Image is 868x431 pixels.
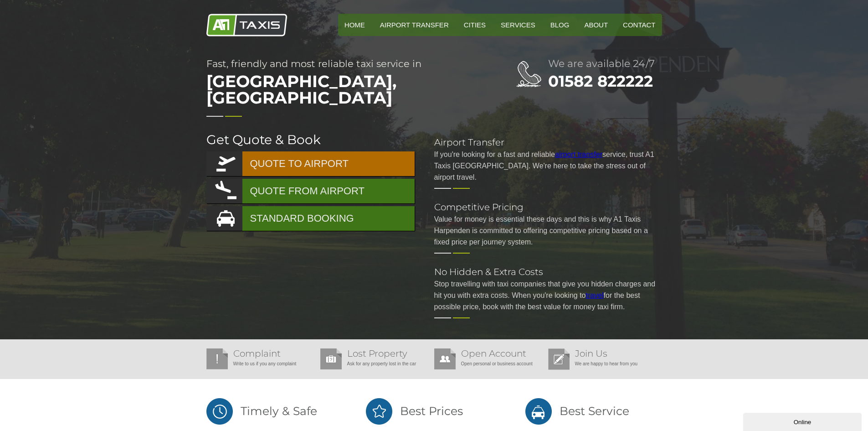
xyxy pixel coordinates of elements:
[206,206,415,231] a: STANDARD BOOKING
[578,14,614,36] a: About
[461,348,526,359] a: Open Account
[548,348,570,370] img: Join Us
[206,151,415,176] a: QUOTE TO AIRPORT
[575,348,607,359] a: Join Us
[548,59,662,69] h2: We are available 24/7
[548,72,653,91] a: 01582 822222
[206,348,228,369] img: Complaint
[434,138,662,147] h2: Airport Transfer
[434,348,456,369] img: Open Account
[206,358,316,369] p: Write to us if you any complaint
[434,278,662,312] p: Stop travelling with taxi companies that give you hidden charges and hit you with extra costs. Wh...
[434,213,662,248] p: Value for money is essential these days and this is why A1 Taxis Harpenden is committed to offeri...
[457,14,492,36] a: Cities
[338,14,371,36] a: HOME
[494,14,542,36] a: Services
[743,411,863,431] iframe: chat widget
[544,14,576,36] a: Blog
[206,68,480,110] span: [GEOGRAPHIC_DATA], [GEOGRAPHIC_DATA]
[434,358,544,369] p: Open personal or business account
[206,59,480,110] h1: Fast, friendly and most reliable taxi service in
[548,358,657,369] p: We are happy to hear from you
[206,179,415,203] a: QUOTE FROM AIRPORT
[206,397,343,425] h2: Timely & Safe
[320,348,342,369] img: Lost Property
[434,203,662,212] h2: Competitive Pricing
[616,14,662,36] a: Contact
[555,151,602,158] a: airport transfer
[586,291,604,299] a: travel
[525,397,662,425] h2: Best Service
[320,358,430,369] p: Ask for any property lost in the car
[434,149,662,183] p: If you're looking for a fast and reliable service, trust A1 Taxis [GEOGRAPHIC_DATA]. We're here t...
[347,348,407,359] a: Lost Property
[206,14,287,36] img: A1 Taxis
[233,348,281,359] a: Complaint
[366,397,503,425] h2: Best Prices
[374,14,455,36] a: Airport Transfer
[206,133,416,146] h2: Get Quote & Book
[434,267,662,276] h2: No Hidden & Extra Costs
